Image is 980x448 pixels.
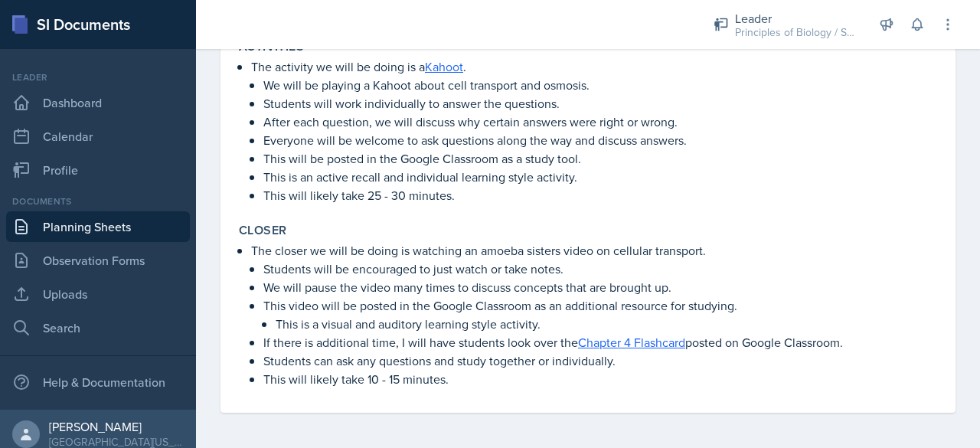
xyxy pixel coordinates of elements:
p: This video will be posted in the Google Classroom as an additional resource for studying. [263,296,937,315]
div: [PERSON_NAME] [49,419,184,434]
label: Activities [239,39,304,54]
a: Chapter 4 Flashcard [578,334,685,351]
a: Uploads [6,279,190,309]
div: Leader [735,9,857,28]
p: If there is additional time, I will have students look over the posted on Google Classroom. [263,333,937,352]
p: We will be playing a Kahoot about cell transport and osmosis. [263,76,937,94]
a: Profile [6,155,190,185]
a: Dashboard [6,87,190,118]
p: This is a visual and auditory learning style activity. [276,315,937,333]
a: Kahoot [425,58,463,75]
div: Principles of Biology / Spring 2025 [735,25,857,41]
div: Leader [6,70,190,84]
p: The activity we will be doing is a . [251,57,937,76]
p: This will likely take 25 - 30 minutes. [263,186,937,204]
div: Help & Documentation [6,367,190,397]
p: Students will be encouraged to just watch or take notes. [263,260,937,278]
a: Planning Sheets [6,211,190,242]
p: After each question, we will discuss why certain answers were right or wrong. [263,113,937,131]
p: Students can ask any questions and study together or individually. [263,352,937,370]
a: Search [6,312,190,343]
p: This is an active recall and individual learning style activity. [263,168,937,186]
div: Documents [6,195,190,208]
p: This will be posted in the Google Classroom as a study tool. [263,149,937,168]
p: We will pause the video many times to discuss concepts that are brought up. [263,278,937,296]
p: The closer we will be doing is watching an amoeba sisters video on cellular transport. [251,241,937,260]
a: Observation Forms [6,245,190,276]
a: Calendar [6,121,190,152]
p: Students will work individually to answer the questions. [263,94,937,113]
p: This will likely take 10 - 15 minutes. [263,370,937,388]
p: Everyone will be welcome to ask questions along the way and discuss answers. [263,131,937,149]
label: Closer [239,223,286,238]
